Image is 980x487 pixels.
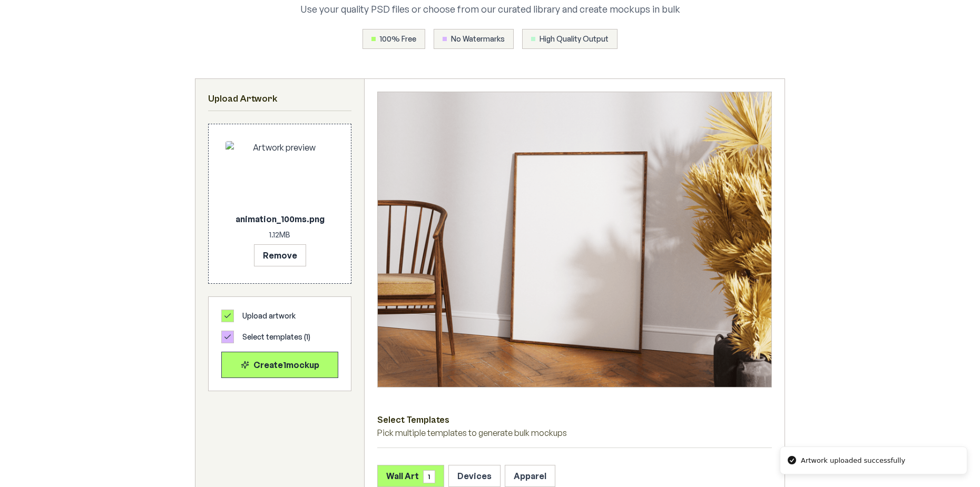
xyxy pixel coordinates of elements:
h2: Upload Artwork [208,92,351,106]
span: Select templates ( 1 ) [242,332,310,342]
p: Pick multiple templates to generate bulk mockups [377,426,772,439]
button: Remove [254,244,306,266]
span: 1 [423,470,435,483]
img: Artwork preview [226,141,334,208]
p: 1.12 MB [226,230,334,240]
button: Wall Art1 [377,465,444,487]
span: Upload artwork [242,311,296,321]
p: animation_100ms.png [226,213,334,225]
div: Create 1 mockup [230,359,329,371]
button: Create1mockup [221,352,338,378]
span: High Quality Output [540,34,609,44]
div: Artwork uploaded successfully [801,455,905,466]
span: No Watermarks [451,34,505,44]
h3: Select Templates [377,413,772,426]
button: Apparel [505,465,555,487]
button: Devices [448,465,501,487]
p: Use your quality PSD files or choose from our curated library and create mockups in bulk [254,2,726,16]
img: Framed Poster [378,92,771,387]
span: 100% Free [380,34,416,44]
